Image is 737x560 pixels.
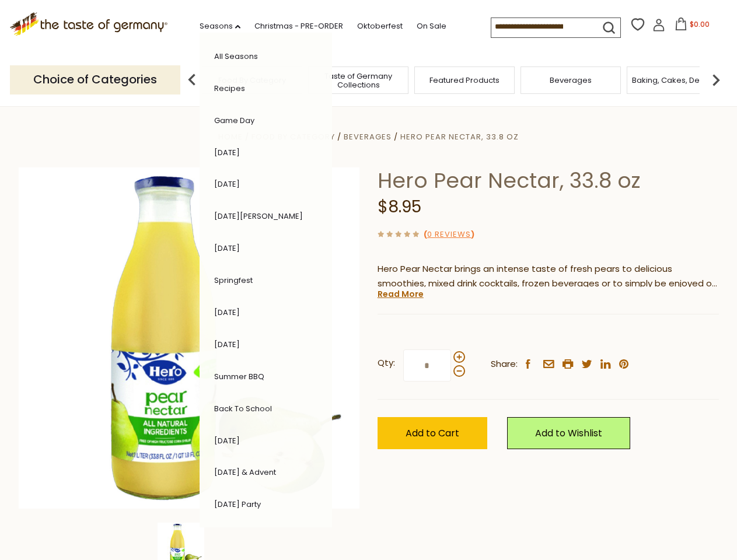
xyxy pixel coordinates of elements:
button: Add to Cart [378,417,487,449]
strong: Qty: [378,356,395,370]
span: $8.95 [378,195,421,218]
a: [DATE][PERSON_NAME] [214,211,303,222]
h1: Hero Pear Nectar, 33.8 oz [378,167,719,194]
span: ( ) [424,229,474,240]
a: Oktoberfest [357,20,403,33]
a: Back to School [214,403,272,414]
a: Beverages [344,131,392,142]
span: Share: [491,357,518,372]
a: Beverages [550,76,592,85]
button: $0.00 [668,17,717,35]
span: Add to Cart [406,426,459,440]
a: Featured Products [429,76,500,85]
img: next arrow [704,68,728,92]
a: Game Day [214,115,254,126]
a: On Sale [417,20,446,33]
a: [DATE] Party [214,499,261,510]
a: Hero Pear Nectar, 33.8 oz [400,131,519,142]
a: [DATE] [214,339,240,350]
img: previous arrow [180,68,204,92]
img: Hero Pear Nectar, 33.8 oz [19,167,360,509]
span: $0.00 [690,19,710,29]
a: Seasons [200,20,240,33]
p: Hero Pear Nectar brings an intense taste of fresh pears to delicious smoothies, mixed drink cockt... [378,262,719,291]
a: [DATE] [214,307,240,318]
a: [DATE] [214,178,240,190]
a: Christmas - PRE-ORDER [254,20,343,33]
a: Add to Wishlist [507,417,630,449]
input: Qty: [403,349,451,381]
a: All Seasons [214,51,258,62]
p: Choice of Categories [10,65,180,94]
a: [DATE] [214,435,240,446]
a: [DATE] [214,243,240,254]
a: [DATE] [214,147,240,158]
a: Summer BBQ [214,371,264,382]
a: 0 Reviews [427,229,471,241]
a: Recipes [214,83,245,94]
a: Read More [378,288,424,300]
a: Springfest [214,275,253,286]
a: Baking, Cakes, Desserts [632,76,722,85]
a: [DATE] & Advent [214,467,276,478]
a: Taste of Germany Collections [312,72,405,89]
